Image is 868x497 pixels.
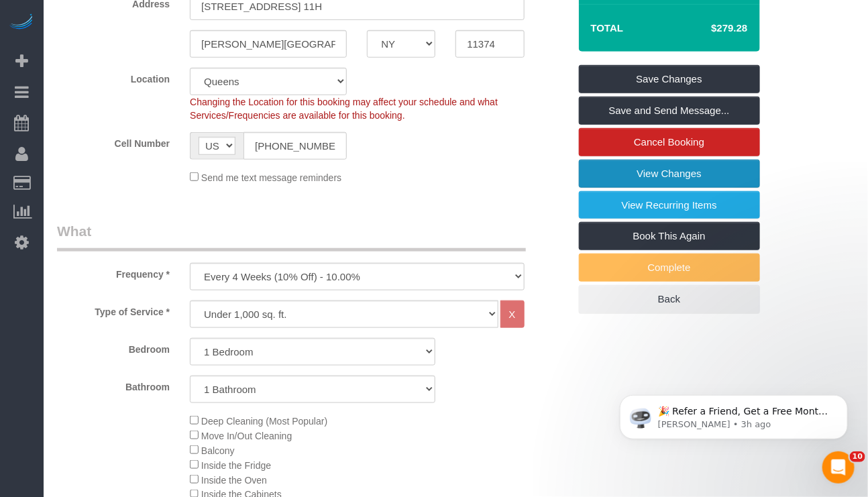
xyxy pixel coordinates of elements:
[671,23,747,34] h4: $279.28
[57,221,526,252] legend: What
[58,52,231,64] p: Message from Ellie, sent 3h ago
[579,128,760,156] a: Cancel Booking
[201,445,235,456] span: Balcony
[47,338,180,356] label: Bedroom
[201,431,292,441] span: Move In/Out Cleaning
[201,475,267,486] span: Inside the Oven
[822,451,855,484] iframe: Intercom live chat
[579,65,760,93] a: Save Changes
[47,263,180,281] label: Frequency *
[243,132,347,160] input: Cell Number
[190,97,498,121] span: Changing the Location for this booking may affect your schedule and what Services/Frequencies are...
[58,39,229,183] span: 🎉 Refer a Friend, Get a Free Month! 🎉 Love Automaid? Share the love! When you refer a friend who ...
[201,172,341,183] span: Send me text message reminders
[579,222,760,250] a: Book This Again
[600,367,868,461] iframe: Intercom notifications message
[579,191,760,219] a: View Recurring Items
[850,451,865,462] span: 10
[8,13,35,32] img: Automaid Logo
[190,30,347,58] input: City
[47,132,180,150] label: Cell Number
[201,460,271,471] span: Inside the Fridge
[47,376,180,394] label: Bathroom
[579,160,760,188] a: View Changes
[579,97,760,125] a: Save and Send Message...
[579,285,760,313] a: Back
[455,30,524,58] input: Zip Code
[201,416,327,427] span: Deep Cleaning (Most Popular)
[47,300,180,319] label: Type of Service *
[591,22,624,34] strong: Total
[47,68,180,86] label: Location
